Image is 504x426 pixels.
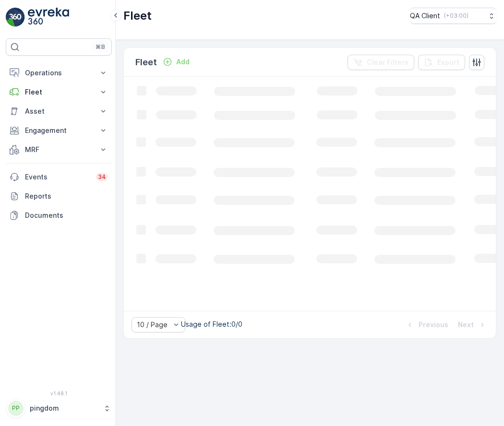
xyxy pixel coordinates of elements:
[444,12,468,20] p: ( +03:00 )
[28,8,69,27] img: logo_light-DOdMpM7g.png
[25,191,108,201] p: Reports
[25,145,93,154] p: MRF
[458,320,474,330] p: Next
[25,106,93,116] p: Asset
[367,58,408,67] p: Clear Filters
[410,11,440,21] p: QA Client
[6,63,112,83] button: Operations
[25,68,93,78] p: Operations
[418,55,465,70] button: Export
[123,8,152,24] p: Fleet
[96,43,105,51] p: ⌘B
[25,211,108,220] p: Documents
[6,83,112,102] button: Fleet
[404,319,449,331] button: Previous
[25,126,93,135] p: Engagement
[159,56,193,68] button: Add
[6,121,112,140] button: Engagement
[419,320,448,330] p: Previous
[6,206,112,225] a: Documents
[437,58,459,67] p: Export
[6,167,112,187] a: Events34
[25,87,93,97] p: Fleet
[6,390,112,396] span: v 1.48.1
[410,8,496,24] button: QA Client(+03:00)
[98,173,106,181] p: 34
[6,102,112,121] button: Asset
[25,172,90,182] p: Events
[135,56,157,69] p: Fleet
[6,8,25,27] img: logo
[457,319,488,331] button: Next
[6,398,112,418] button: PPpingdom
[348,55,414,70] button: Clear Filters
[6,187,112,206] a: Reports
[181,319,242,329] p: Usage of Fleet : 0/0
[30,403,98,413] p: pingdom
[8,401,24,416] div: PP
[6,140,112,159] button: MRF
[176,57,190,67] p: Add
